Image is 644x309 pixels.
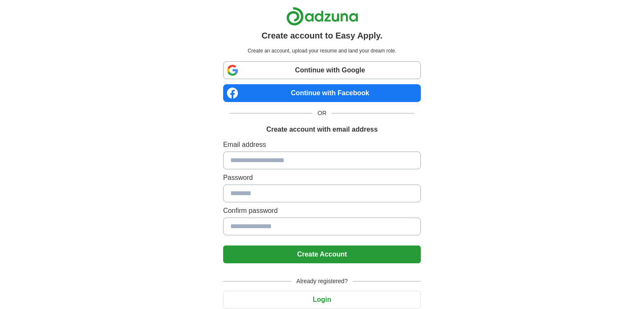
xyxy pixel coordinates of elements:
label: Email address [223,140,421,150]
label: Confirm password [223,206,421,216]
a: Continue with Google [223,61,421,79]
a: Login [223,296,421,303]
img: Adzuna logo [286,7,358,26]
a: Continue with Facebook [223,84,421,102]
h1: Create account with email address [266,124,378,135]
label: Password [223,173,421,183]
button: Create Account [223,246,421,263]
span: OR [312,109,332,118]
p: Create an account, upload your resume and land your dream role. [225,47,419,55]
h1: Create account to Easy Apply. [262,29,383,42]
button: Login [223,291,421,309]
span: Already registered? [291,277,353,286]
